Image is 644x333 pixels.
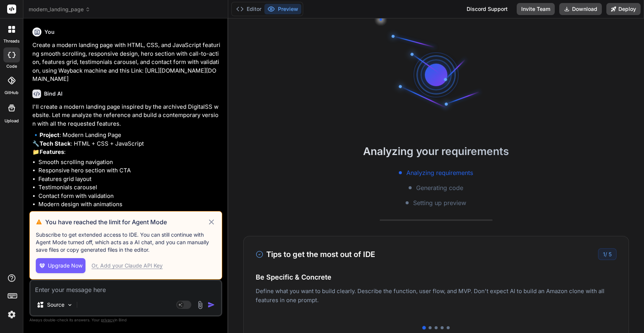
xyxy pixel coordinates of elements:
[5,118,19,124] label: Upload
[38,200,221,209] li: Modern design with animations
[67,302,73,308] img: Pick Models
[264,4,301,14] button: Preview
[29,316,222,324] p: Always double-check its answers. Your in Bind
[40,140,71,147] strong: Tech Stack
[5,308,18,321] img: settings
[44,28,55,36] h6: You
[609,251,612,257] span: 5
[5,90,18,96] label: GitHub
[45,217,207,227] h3: You have reached the limit for Agent Mode
[559,3,602,15] button: Download
[208,301,215,309] img: icon
[36,231,216,254] p: Subscribe to get extended access to IDE. You can still continue with Agent Mode turned off, which...
[38,183,221,192] li: Testimonials carousel
[47,301,64,309] p: Source
[228,143,644,159] h2: Analyzing your requirements
[233,4,264,14] button: Editor
[603,251,605,257] span: 1
[3,38,20,44] label: threads
[40,148,64,155] strong: Features
[32,41,221,84] p: Create a modern landing page with HTML, CSS, and JavaScript featuring smooth scrolling, responsiv...
[101,318,114,322] span: privacy
[196,301,204,309] img: attachment
[256,249,375,260] h3: Tips to get the most out of IDE
[29,6,90,13] span: modern_landing_page
[462,3,512,15] div: Discord Support
[256,272,617,282] h4: Be Specific & Concrete
[416,183,463,192] span: Generating code
[48,262,82,269] span: Upgrade Now
[36,258,85,273] button: Upgrade Now
[406,168,473,177] span: Analyzing requirements
[38,166,221,175] li: Responsive hero section with CTA
[38,158,221,167] li: Smooth scrolling navigation
[6,63,17,70] label: code
[606,3,641,15] button: Deploy
[44,90,63,97] h6: Bind AI
[38,175,221,184] li: Features grid layout
[40,131,60,138] strong: Project
[92,262,163,269] div: Or, Add your Claude API Key
[32,103,221,128] p: I'll create a modern landing page inspired by the archived DigitalSS website. Let me analyze the ...
[32,131,221,157] p: 🔹 : Modern Landing Page 🔧 : HTML + CSS + JavaScript 📁 :
[517,3,555,15] button: Invite Team
[413,198,466,207] span: Setting up preview
[598,248,617,260] div: /
[38,192,221,201] li: Contact form with validation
